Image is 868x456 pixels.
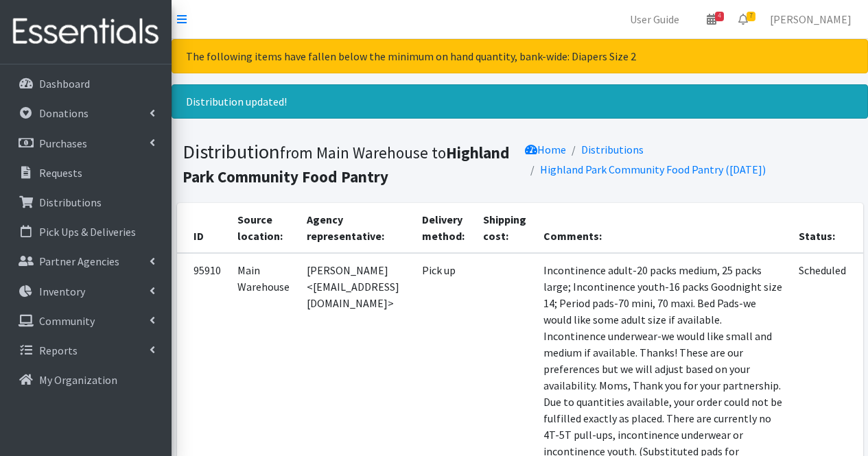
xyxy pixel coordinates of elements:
[172,39,868,73] div: The following items have fallen below the minimum on hand quantity, bank-wide: Diapers Size 2
[5,9,166,55] img: HumanEssentials
[39,225,136,239] p: Pick Ups & Deliveries
[475,203,535,253] th: Shipping cost:
[540,163,766,176] a: Highland Park Community Food Pantry ([DATE])
[5,189,166,216] a: Distributions
[619,5,690,33] a: User Guide
[535,203,790,253] th: Comments:
[5,99,166,127] a: Donations
[525,143,566,156] a: Home
[5,70,166,97] a: Dashboard
[5,159,166,187] a: Requests
[5,307,166,335] a: Community
[177,203,229,253] th: ID
[183,143,510,187] b: Highland Park Community Food Pantry
[759,5,863,33] a: [PERSON_NAME]
[229,203,299,253] th: Source location:
[39,77,90,91] p: Dashboard
[5,248,166,275] a: Partner Agencies
[39,136,87,150] p: Purchases
[39,373,117,387] p: My Organization
[39,254,119,268] p: Partner Agencies
[39,166,82,180] p: Requests
[39,106,89,120] p: Donations
[790,203,863,253] th: Status:
[5,337,166,364] a: Reports
[696,5,727,33] a: 4
[414,203,474,253] th: Delivery method:
[39,314,95,328] p: Community
[727,5,759,33] a: 7
[5,366,166,394] a: My Organization
[581,143,644,156] a: Distributions
[183,143,510,187] small: from Main Warehouse to
[5,218,166,245] a: Pick Ups & Deliveries
[39,285,85,298] p: Inventory
[5,130,166,157] a: Purchases
[39,195,102,209] p: Distributions
[183,140,515,187] h1: Distribution
[747,12,755,21] span: 7
[39,344,78,357] p: Reports
[715,12,724,21] span: 4
[298,203,414,253] th: Agency representative:
[172,84,868,119] div: Distribution updated!
[5,278,166,305] a: Inventory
